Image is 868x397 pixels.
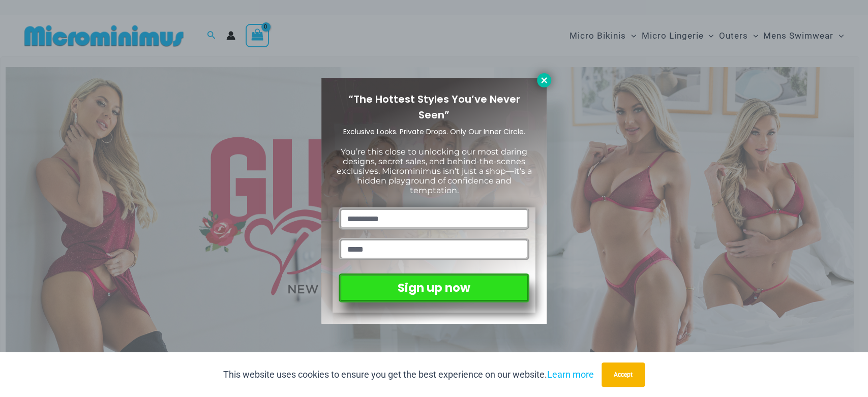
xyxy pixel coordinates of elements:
span: You’re this close to unlocking our most daring designs, secret sales, and behind-the-scenes exclu... [337,147,532,196]
button: Close [537,73,551,87]
a: Learn more [547,369,594,380]
span: Exclusive Looks. Private Drops. Only Our Inner Circle. [343,127,525,137]
span: “The Hottest Styles You’ve Never Seen” [348,92,520,122]
button: Sign up now [339,273,529,302]
button: Accept [602,362,645,387]
p: This website uses cookies to ensure you get the best experience on our website. [223,367,594,382]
